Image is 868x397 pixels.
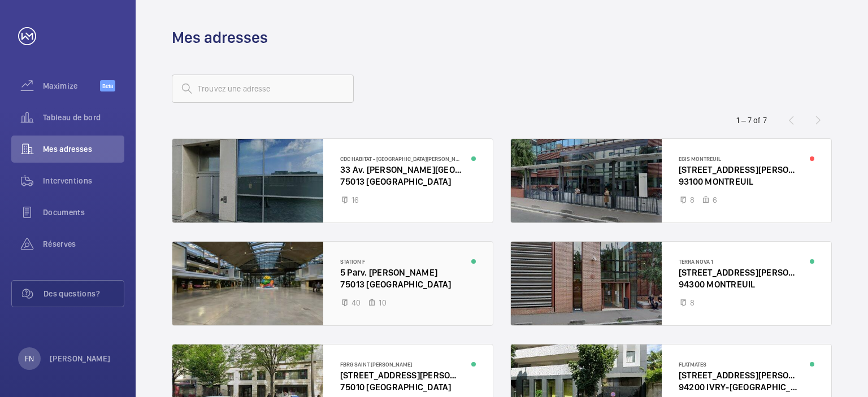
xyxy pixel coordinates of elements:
[25,353,34,364] p: FN
[172,27,268,48] h1: Mes adresses
[172,75,354,103] input: Trouvez une adresse
[43,207,124,218] span: Documents
[43,80,100,91] span: Maximize
[736,115,767,126] div: 1 – 7 of 7
[44,288,124,299] span: Des questions?
[100,80,115,91] span: Beta
[50,353,111,364] p: [PERSON_NAME]
[43,175,124,186] span: Interventions
[43,143,124,155] span: Mes adresses
[43,238,124,250] span: Réserves
[43,112,124,123] span: Tableau de bord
